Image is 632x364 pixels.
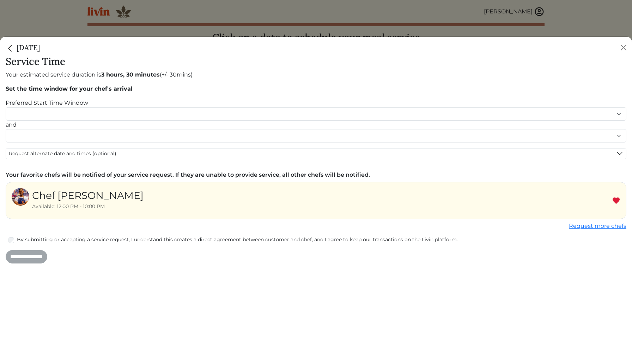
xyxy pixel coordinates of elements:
[612,196,620,205] img: Remove Favorite chef
[6,171,626,179] div: Your favorite chefs will be notified of your service request. If they are unable to provide servi...
[6,56,626,68] h3: Service Time
[12,188,29,206] img: a09e5bf7981c309b4c08df4bb44c4a4f
[6,44,15,53] img: back_caret-0738dc900bf9763b5e5a40894073b948e17d9601fd527fca9689b06ce300169f.svg
[618,42,629,53] button: Close
[6,121,17,129] label: and
[17,236,626,243] label: By submitting or accepting a service request, I understand this creates a direct agreement betwee...
[6,85,133,92] strong: Set the time window for your chef's arrival
[32,203,144,210] div: Available: 12:00 PM - 10:00 PM
[6,42,40,53] h5: [DATE]
[101,71,160,78] strong: 3 hours, 30 minutes
[6,99,88,107] label: Preferred Start Time Window
[6,71,626,79] p: Your estimated service duration is (+/- 30mins)
[9,150,116,157] span: Request alternate date and times (optional)
[6,148,626,159] button: Request alternate date and times (optional)
[6,43,17,52] a: Close
[569,223,626,229] a: Request more chefs
[32,188,144,203] div: Chef [PERSON_NAME]
[12,188,144,213] a: Chef [PERSON_NAME] Available: 12:00 PM - 10:00 PM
